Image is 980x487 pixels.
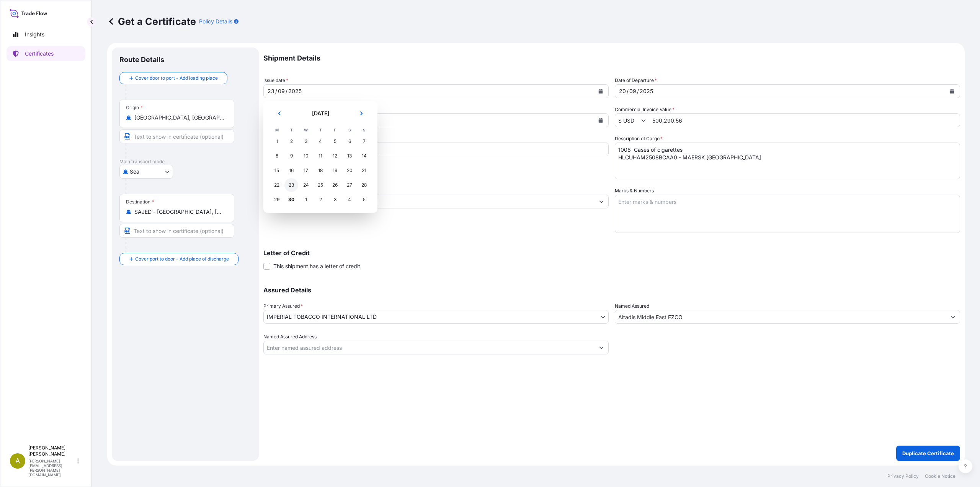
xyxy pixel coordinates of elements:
input: Type to search vessel name or IMO [264,195,595,208]
div: Monday 15 September 2025 [270,164,284,177]
button: Show suggestions [641,116,649,124]
th: T [313,126,328,134]
div: Saturday 13 September 2025 [343,149,356,163]
th: S [342,126,357,134]
p: Duplicate Certificate [902,449,954,457]
p: Insights [25,31,44,38]
span: IMPERIAL TOBACCO INTERNATIONAL LTD [267,313,377,321]
div: / [627,87,629,96]
div: month, [277,87,286,96]
div: Destination [126,199,154,205]
div: Tuesday 2 September 2025 [284,134,298,148]
p: [PERSON_NAME][EMAIL_ADDRESS][PERSON_NAME][DOMAIN_NAME] [28,459,76,477]
input: Text to appear on certificate [119,130,234,143]
div: Friday 12 September 2025 [328,149,342,163]
div: / [286,87,287,96]
a: Certificates [7,46,85,61]
p: Certificates [25,50,54,57]
p: [PERSON_NAME] [PERSON_NAME] [28,445,76,457]
button: Cover port to door - Add place of discharge [119,253,238,265]
div: Sunday 7 September 2025 [357,134,371,148]
p: Shipment Details [263,48,960,69]
p: Letter of Credit [263,250,960,256]
div: day, [618,87,627,96]
div: Sunday 28 September 2025 [357,178,371,192]
div: Sunday 5 October 2025 [357,193,371,207]
button: Next [353,107,370,120]
div: Wednesday 24 September 2025 [299,178,313,192]
div: Friday 5 September 2025 [328,134,342,148]
span: Issue date [263,77,288,84]
input: Assured Name [615,310,946,324]
div: year, [287,87,302,96]
button: Previous [271,107,288,120]
input: Text to appear on certificate [119,224,234,238]
th: S [357,126,371,134]
div: Origin [126,105,143,111]
div: Thursday 2 October 2025 [314,193,327,207]
span: Cover port to door - Add place of discharge [135,255,229,263]
div: Thursday 11 September 2025 [314,149,327,163]
input: Destination [134,208,225,216]
div: Monday 22 September 2025 [270,178,284,192]
p: Route Details [119,55,164,64]
span: Cover door to port - Add loading place [135,74,218,82]
input: Named Assured Address [264,341,595,354]
div: year, [639,87,654,96]
div: Friday 26 September 2025 [328,178,342,192]
div: Tuesday 23 September 2025 selected [284,178,298,192]
section: Calendar [263,101,377,213]
span: Primary Assured [263,302,303,310]
th: F [328,126,342,134]
table: September 2025 [269,126,371,207]
div: Thursday 18 September 2025 [314,164,327,177]
th: M [269,126,284,134]
div: Today, Tuesday 30 September 2025 [284,193,298,207]
p: Get a Certificate [107,15,196,28]
button: Calendar [595,114,607,126]
div: Thursday 4 September 2025 [314,134,327,148]
button: Show suggestions [946,310,960,324]
input: Enter amount [649,113,960,127]
label: Marks & Numbers [615,187,654,195]
label: Named Assured Address [263,333,317,341]
div: Monday 1 September 2025 [270,134,284,148]
div: Tuesday 16 September 2025 [284,164,298,177]
div: Saturday 20 September 2025 [343,164,356,177]
button: Show suggestions [595,341,608,354]
div: Thursday 25 September 2025 [314,178,327,192]
input: Commercial Invoice Value [615,113,641,127]
div: Saturday 27 September 2025 [343,178,356,192]
a: Cookie Notice [925,473,955,479]
button: IMPERIAL TOBACCO INTERNATIONAL LTD [263,310,609,324]
div: Sunday 21 September 2025 [357,164,371,177]
span: Date of Departure [615,77,657,84]
div: Wednesday 1 October 2025 [299,193,313,207]
a: Insights [7,27,85,42]
div: day, [267,87,275,96]
label: Commercial Invoice Value [615,106,675,113]
label: Named Assured [615,302,649,310]
div: Saturday 6 September 2025 [343,134,356,148]
button: Cover door to port - Add loading place [119,72,227,84]
button: Duplicate Certificate [896,446,960,461]
p: Policy Details [199,18,232,25]
button: Show suggestions [595,195,608,208]
div: Monday 8 September 2025 [270,149,284,163]
div: Friday 3 October 2025 [328,193,342,207]
div: Tuesday 9 September 2025 [284,149,298,163]
p: Main transport mode [119,159,251,165]
p: Assured Details [263,287,960,293]
h2: [DATE] [292,110,348,117]
input: Origin [134,114,225,121]
div: Wednesday 10 September 2025 [299,149,313,163]
div: / [275,87,277,96]
button: Calendar [946,85,958,97]
div: Friday 19 September 2025 [328,164,342,177]
div: Monday 29 September 2025 [270,193,284,207]
span: Sea [130,168,139,175]
div: Sunday 14 September 2025 [357,149,371,163]
textarea: 1008 Cases of cigarettes HLCUHAM2508BCAA0 - MAERSK [GEOGRAPHIC_DATA] [615,143,960,179]
th: T [284,126,299,134]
